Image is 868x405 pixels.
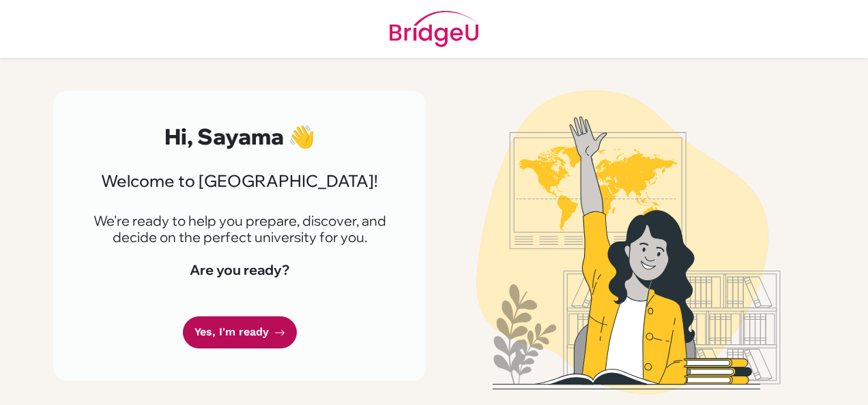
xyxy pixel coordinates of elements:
h2: Hi, Sayama 👋 [86,123,393,149]
h4: Are you ready? [86,262,393,278]
a: Yes, I'm ready [183,316,297,348]
h3: Welcome to [GEOGRAPHIC_DATA]! [86,171,393,191]
p: We're ready to help you prepare, discover, and decide on the perfect university for you. [86,213,393,245]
